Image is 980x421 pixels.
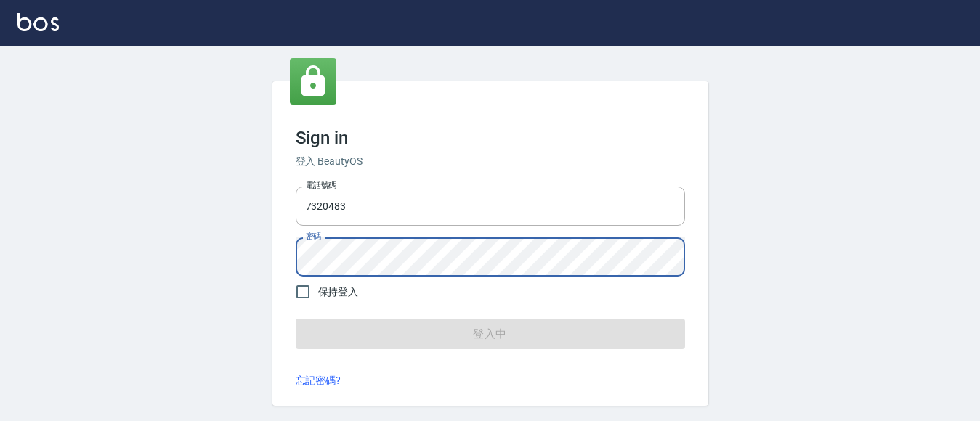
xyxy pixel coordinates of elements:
[306,231,321,242] label: 密碼
[17,13,59,31] img: Logo
[296,128,685,148] h3: Sign in
[296,373,341,388] a: 忘記密碼?
[318,285,359,300] span: 保持登入
[296,154,685,169] h6: 登入 BeautyOS
[306,180,336,191] label: 電話號碼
